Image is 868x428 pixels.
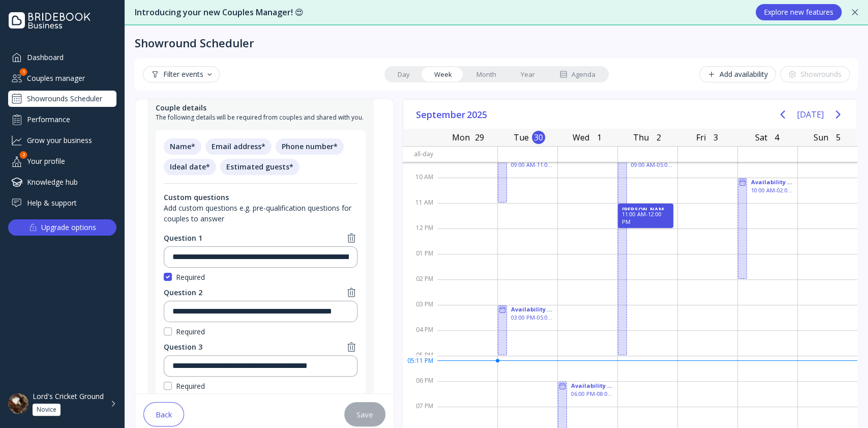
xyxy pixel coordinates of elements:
div: Question 3 [164,342,202,352]
div: 01 PM [403,247,437,273]
button: Add availability [699,66,776,82]
div: Required [176,326,205,337]
div: Mon [449,130,473,145]
span: Name * [164,138,201,155]
div: Your profile [8,153,116,169]
span: Ideal date * [164,159,216,175]
div: Explore new features [764,8,833,16]
div: 29 [473,131,486,144]
div: Required [176,381,205,391]
button: September2025 [412,107,493,122]
a: Knowledge hub [8,174,116,190]
a: Week [422,67,464,81]
div: Custom questions [164,192,357,203]
a: Grow your business [8,132,116,149]
div: 30 [532,131,545,144]
div: Required [176,272,205,282]
div: 4 [770,131,784,144]
div: 06 PM [403,375,437,400]
div: Sun [811,130,831,145]
div: 11 AM [403,196,437,222]
button: Upgrade options [8,219,116,236]
div: 5 [831,131,845,144]
div: 05 PM [403,349,437,375]
a: Your profile2 [8,153,116,169]
div: Couples manager [8,70,116,87]
div: Tue [511,130,532,145]
button: Explore new features [756,4,842,20]
div: Availability (Private Viewing), 09:00 AM - 05:00 PM [618,152,673,356]
button: [DATE] [797,105,824,124]
div: Novice [37,406,56,414]
button: Save [344,402,385,426]
div: Couple details [156,102,366,113]
div: Add availability [707,70,768,78]
a: Day [385,67,422,81]
button: Next page [828,104,848,125]
div: Availability (Private Viewing), 09:00 AM - 11:00 AM [498,152,553,203]
button: Filter events [143,66,220,82]
span: 2025 [467,107,489,122]
button: Back [143,402,184,426]
div: Back [156,410,172,418]
div: Agenda [559,70,595,79]
span: Email address * [205,138,272,155]
div: 3 [709,131,722,144]
div: Showrounds [788,70,842,78]
div: Thu [630,130,652,145]
span: Phone number * [276,138,344,155]
div: 1 [592,131,606,144]
a: Performance [8,111,116,128]
a: Showrounds Scheduler [8,91,116,107]
div: All-day [403,147,437,161]
div: Availability (Private Viewing), 03:00 PM - 05:00 PM [498,305,553,356]
a: Year [508,67,547,81]
div: Question 1 [164,233,202,243]
iframe: Chat Widget [817,379,868,428]
button: Showrounds [780,66,850,82]
span: Estimated guests * [220,159,300,175]
a: Help & support [8,194,116,211]
div: 1 [20,68,27,76]
div: Introducing your new Couples Manager! 😍 [135,7,745,18]
span: September [416,107,467,122]
div: 03 PM [403,298,437,324]
div: 2 [20,151,27,159]
div: Question 2 [164,288,202,298]
div: 10 AM [403,171,437,196]
img: dpr=2,fit=cover,g=face,w=48,h=48 [8,393,28,414]
div: 07 PM [403,400,437,425]
div: 02 PM [403,273,437,298]
div: Anthony & Lisa, 11:00 AM - 12:00 PM [618,203,673,229]
div: Sat [752,130,770,145]
div: Add custom questions e.g. pre-qualification questions for couples to answer [164,203,357,224]
div: Fri [693,130,709,145]
div: Wed [570,130,592,145]
a: Couples manager1 [8,70,116,87]
div: Showround Scheduler [135,36,254,50]
div: 04 PM [403,324,437,349]
div: 11:00 AM - 12:00 PM [622,210,669,226]
div: [PERSON_NAME] & [PERSON_NAME] [622,206,669,210]
div: The following details will be required from couples and shared with you. [156,113,366,122]
div: Availability (Private Viewing), 10:00 AM - 02:00 PM [738,178,793,279]
div: Filter events [151,70,212,78]
div: 2 [652,131,665,144]
div: Lord's Cricket Ground [33,392,104,401]
div: Upgrade options [41,220,96,235]
div: 12 PM [403,222,437,247]
a: Month [464,67,508,81]
div: Save [356,410,373,418]
a: Dashboard [8,49,116,66]
button: Previous page [772,104,793,125]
